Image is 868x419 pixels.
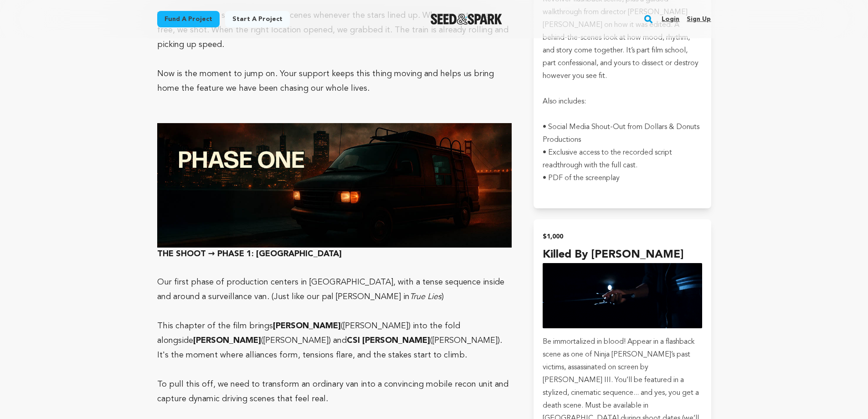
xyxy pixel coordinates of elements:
a: Sign up [687,12,711,26]
em: True Lies [410,293,442,301]
a: Fund a project [157,11,220,27]
strong: [PERSON_NAME] [193,336,261,345]
a: Start a project [225,11,290,27]
strong: CSI [PERSON_NAME] [347,336,430,345]
p: • PDF of the screenplay [543,172,702,185]
p: Also includes: [543,95,702,108]
p: To pull this off, we need to transform an ordinary van into a convincing mobile recon unit and ca... [157,377,512,406]
img: Seed&Spark Logo Dark Mode [431,14,502,25]
img: incentive [543,263,702,328]
p: • Exclusive access to the recorded script readthrough with the full cast. [543,146,702,172]
p: This chapter of the film brings ([PERSON_NAME]) into the fold alongside ([PERSON_NAME]) and ([PER... [157,319,512,362]
p: Now is the moment to jump on. Your support keeps this thing moving and helps us bring home the fe... [157,67,512,96]
strong: THE SHOOT → PHASE 1: [GEOGRAPHIC_DATA] [157,250,342,258]
a: Seed&Spark Homepage [431,14,502,25]
img: 1746366689-BANNER_PhaseOne.jpg [157,123,512,248]
strong: [PERSON_NAME] [273,322,341,330]
h4: Killed by [PERSON_NAME] [543,247,702,263]
p: • Social Media Shout-Out from Dollars & Donuts Productions [543,121,702,146]
h2: $1,000 [543,230,702,243]
a: Login [662,12,679,26]
p: Our first phase of production centers in [GEOGRAPHIC_DATA], with a tense sequence inside and arou... [157,275,512,304]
